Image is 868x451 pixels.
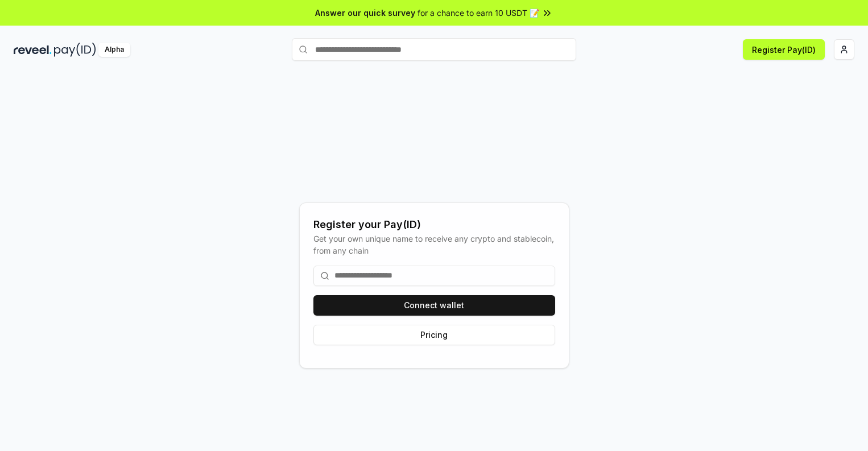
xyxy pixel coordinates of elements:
img: reveel_dark [14,43,52,57]
button: Pricing [313,325,555,345]
button: Connect wallet [313,295,555,316]
img: pay_id [54,43,96,57]
span: for a chance to earn 10 USDT 📝 [418,7,539,19]
button: Register Pay(ID) [743,39,825,60]
div: Get your own unique name to receive any crypto and stablecoin, from any chain [313,233,555,256]
span: Answer our quick survey [315,7,415,19]
div: Alpha [98,43,130,57]
div: Register your Pay(ID) [313,217,555,233]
